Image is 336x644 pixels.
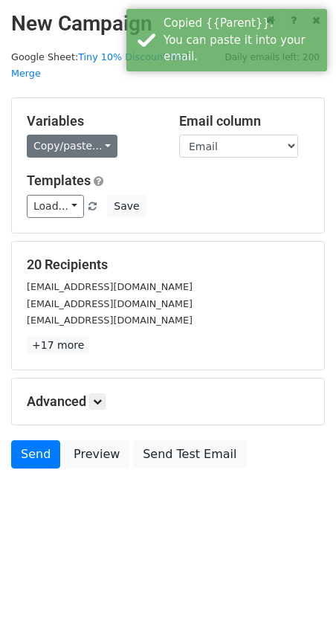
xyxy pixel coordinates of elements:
[133,440,246,468] a: Send Test Email
[27,315,193,326] small: [EMAIL_ADDRESS][DOMAIN_NAME]
[27,113,157,129] h5: Variables
[27,281,193,292] small: [EMAIL_ADDRESS][DOMAIN_NAME]
[11,51,189,80] small: Google Sheet:
[11,51,189,80] a: Tiny 10% Discount Mail Merge
[27,336,89,355] a: +17 more
[27,173,91,188] a: Templates
[27,135,117,158] a: Copy/paste...
[11,11,325,36] h2: New Campaign
[262,573,336,644] iframe: Chat Widget
[164,15,321,65] div: Copied {{Parent}}. You can paste it into your email.
[179,113,309,129] h5: Email column
[107,195,146,218] button: Save
[27,298,193,309] small: [EMAIL_ADDRESS][DOMAIN_NAME]
[64,440,129,468] a: Preview
[27,393,309,410] h5: Advanced
[27,195,84,218] a: Load...
[11,440,60,468] a: Send
[27,257,309,273] h5: 20 Recipients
